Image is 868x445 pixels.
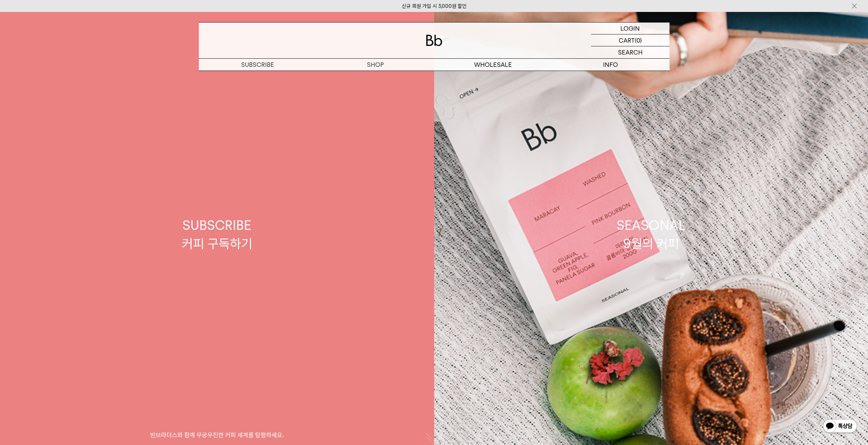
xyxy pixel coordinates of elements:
[591,23,670,34] a: LOGIN
[317,59,434,71] a: SHOP
[182,216,252,252] div: SUBSCRIBE 커피 구독하기
[434,59,552,71] p: WHOLESALE
[620,23,640,34] p: LOGIN
[402,3,467,9] a: 신규 회원 가입 시 3,000원 할인
[617,216,686,252] div: SEASONAL 9월의 커피
[619,34,635,46] p: CART
[199,59,317,71] a: SUBSCRIBE
[635,34,642,46] p: (0)
[618,46,643,58] p: SEARCH
[822,418,858,435] img: 카카오톡 채널 1:1 채팅 버튼
[552,59,670,71] p: INFO
[591,34,670,46] a: CART (0)
[426,35,442,46] img: 로고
